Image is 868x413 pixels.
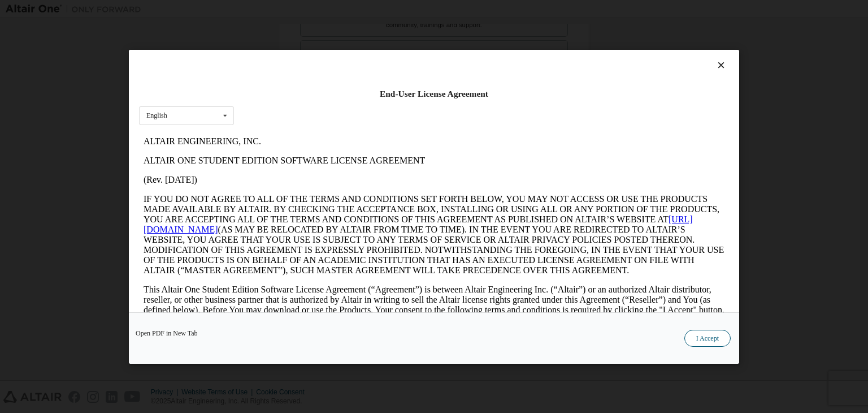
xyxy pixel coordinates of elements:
[5,24,585,34] p: ALTAIR ONE STUDENT EDITION SOFTWARE LICENSE AGREEMENT
[139,88,729,100] div: End-User License Agreement
[146,112,167,119] div: English
[5,43,585,53] p: (Rev. [DATE])
[5,153,585,193] p: This Altair One Student Edition Software License Agreement (“Agreement”) is between Altair Engine...
[5,5,585,15] p: ALTAIR ENGINEERING, INC.
[5,62,585,144] p: IF YOU DO NOT AGREE TO ALL OF THE TERMS AND CONDITIONS SET FORTH BELOW, YOU MAY NOT ACCESS OR USE...
[136,330,198,337] a: Open PDF in New Tab
[5,83,554,102] a: [URL][DOMAIN_NAME]
[684,330,731,347] button: I Accept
